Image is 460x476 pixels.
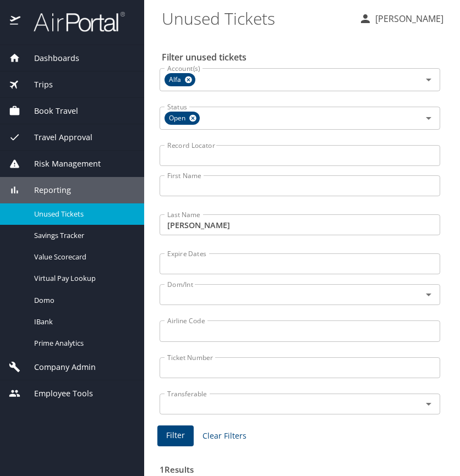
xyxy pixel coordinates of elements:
[421,396,436,412] button: Open
[34,252,131,262] span: Value Scorecard
[165,74,188,86] span: Alfa
[166,429,185,442] span: Filter
[34,295,131,306] span: Domo
[160,457,440,476] h3: 1 Results
[34,338,131,348] span: Prime Analytics
[34,230,131,241] span: Savings Tracker
[20,131,92,143] span: Travel Approval
[372,12,443,25] p: [PERSON_NAME]
[21,11,125,32] img: airportal-logo.png
[198,426,251,446] button: Clear Filters
[20,158,101,170] span: Risk Management
[165,73,195,86] div: Alfa
[20,361,96,373] span: Company Admin
[20,184,71,196] span: Reporting
[34,209,131,219] span: Unused Tickets
[20,388,93,400] span: Employee Tools
[10,11,21,32] img: icon-airportal.png
[421,287,436,302] button: Open
[20,52,79,64] span: Dashboards
[162,1,350,35] h1: Unused Tickets
[165,113,192,124] span: Open
[157,425,194,447] button: Filter
[421,72,436,87] button: Open
[165,112,200,125] div: Open
[20,79,53,91] span: Trips
[20,105,78,117] span: Book Travel
[34,273,131,284] span: Virtual Pay Lookup
[202,429,247,443] span: Clear Filters
[34,317,131,327] span: IBank
[421,110,436,126] button: Open
[162,48,442,66] h2: Filter unused tickets
[354,9,448,29] button: [PERSON_NAME]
